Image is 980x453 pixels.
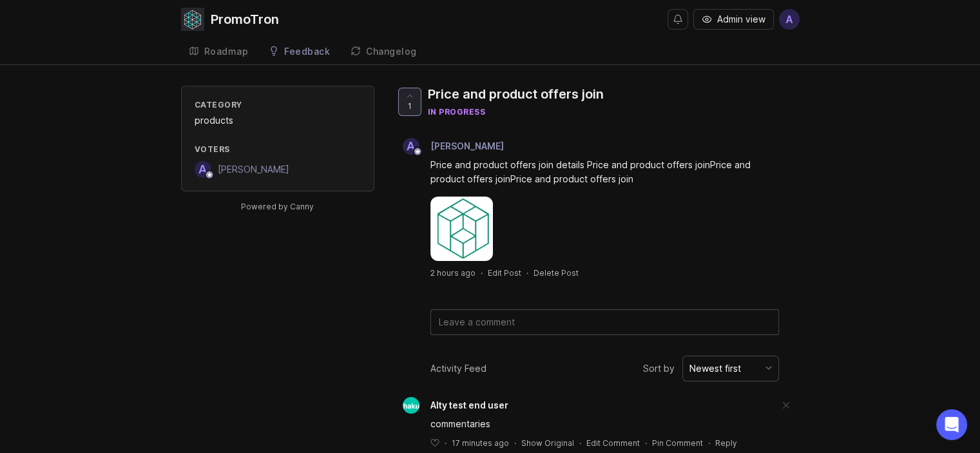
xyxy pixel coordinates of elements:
div: A [195,161,211,178]
div: Roadmap [204,47,249,56]
div: Pin Comment [652,438,703,448]
div: Feedback [284,47,330,56]
button: Notifications [668,9,688,30]
div: Edit Comment [586,438,640,448]
button: A [779,9,800,30]
span: Alty test end user [430,400,508,410]
img: Alty test end user [398,397,425,414]
div: Open Intercom Messenger [936,409,967,440]
div: · [526,267,528,278]
div: PromoTron [211,13,279,26]
a: Powered by Canny [239,199,316,214]
button: Show Original [521,438,574,448]
a: 2 hours ago [430,267,476,278]
div: in progress [428,106,604,117]
span: 1 [408,101,412,111]
div: Edit Post [488,267,521,278]
div: Voters [195,144,361,155]
a: A[PERSON_NAME] [195,161,289,178]
div: · [481,267,483,278]
div: Newest first [689,361,741,376]
div: · [708,438,710,448]
span: [PERSON_NAME] [218,164,289,175]
span: Sort by [643,361,675,376]
span: [PERSON_NAME] [430,140,504,151]
div: · [445,438,447,448]
a: Feedback [261,39,338,65]
div: Activity Feed [430,361,486,376]
div: · [645,438,647,448]
div: products [195,113,361,128]
span: A [785,12,793,27]
span: 17 minutes ago [452,438,509,448]
div: Reply [715,438,737,448]
div: Delete Post [533,267,579,278]
a: Roadmap [181,39,256,65]
img: https://canny-assets.io/images/390de38bcd9965ec39489ef95358d92a.png [430,197,494,261]
img: member badge [204,170,214,180]
div: Price and product offers join [428,85,604,103]
div: Category [195,99,361,110]
div: · [579,438,581,448]
a: A[PERSON_NAME] [395,138,514,155]
button: 1 [398,88,421,116]
a: Alty test end userAlty test end user [395,397,508,414]
div: · [514,438,516,448]
a: Changelog [343,39,425,65]
div: Price and product offers join details Price and product offers joinPrice and product offers joinP... [430,158,779,186]
img: PromoTron logo [181,8,204,31]
div: commentaries [430,417,779,431]
div: A [403,138,419,155]
span: Admin view [717,13,765,26]
button: Admin view [693,9,774,30]
img: member badge [412,147,422,157]
div: Changelog [366,47,417,56]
